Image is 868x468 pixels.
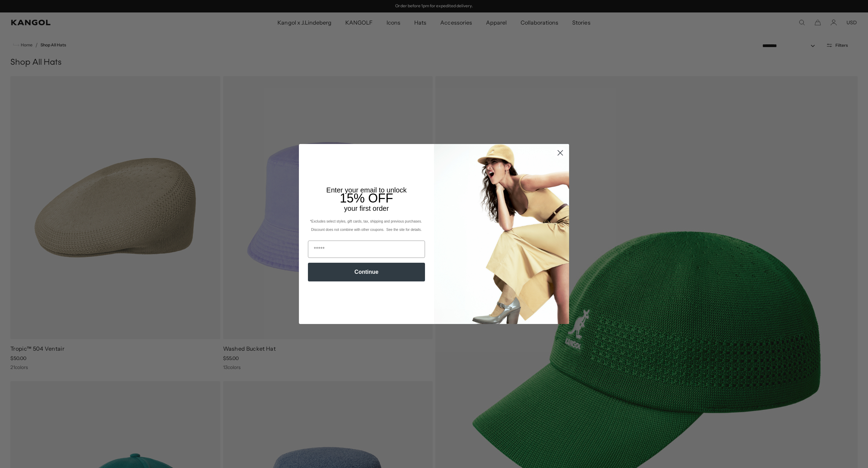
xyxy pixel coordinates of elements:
input: Email [308,241,425,258]
span: 15% OFF [340,191,393,205]
span: Enter your email to unlock [326,186,407,194]
img: 93be19ad-e773-4382-80b9-c9d740c9197f.jpeg [434,144,569,324]
span: *Excludes select styles, gift cards, tax, shipping and previous purchases. Discount does not comb... [310,219,423,232]
button: Continue [308,263,425,281]
span: your first order [344,205,389,212]
button: Close dialog [554,147,566,159]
